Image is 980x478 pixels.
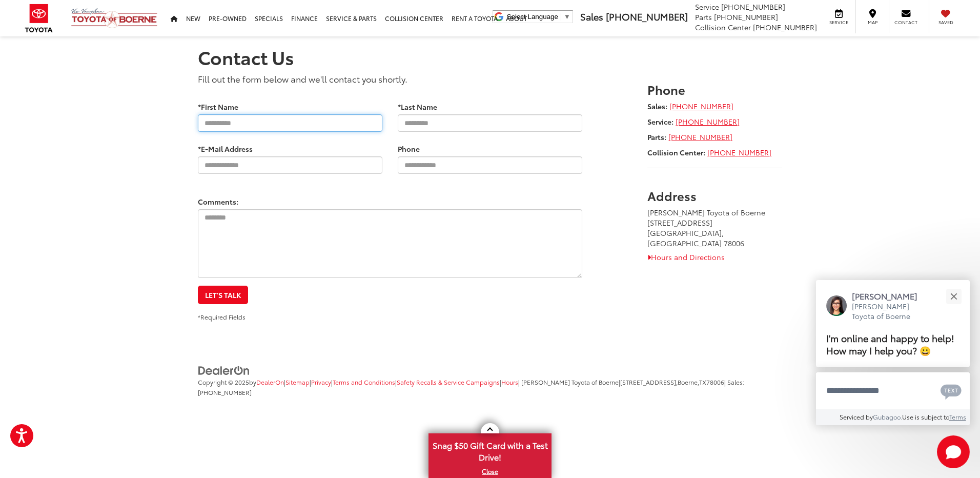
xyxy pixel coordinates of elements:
[695,22,751,32] span: Collision Center
[619,377,724,386] span: |
[861,19,884,26] span: Map
[668,132,732,142] a: [PHONE_NUMBER]
[949,412,966,421] a: Terms
[647,132,666,142] strong: Parts:
[397,377,500,386] a: Safety Recalls & Service Campaigns, Opens in a new tab
[284,377,310,386] span: |
[606,10,688,23] span: [PHONE_NUMBER]
[647,83,782,96] h3: Phone
[398,102,437,112] label: *Last Name
[198,377,249,386] span: Copyright © 2025
[198,312,246,321] small: *Required Fields
[647,252,725,262] a: Hours and Directions
[331,377,395,386] span: |
[816,372,970,409] textarea: Type your message
[564,13,570,21] span: ▼
[198,365,250,376] img: DealerOn
[934,19,957,26] span: Saved
[647,147,705,157] strong: Collision Center:
[721,2,785,12] span: [PHONE_NUMBER]
[198,388,252,396] span: [PHONE_NUMBER]
[699,377,706,386] span: TX
[198,286,248,304] button: Let's Talk
[852,290,928,302] p: [PERSON_NAME]
[198,365,250,375] a: DealerOn
[753,22,817,32] span: [PHONE_NUMBER]
[501,377,518,386] a: Hours
[647,189,782,202] h3: Address
[937,435,970,468] svg: Start Chat
[678,377,699,386] span: Boerne,
[894,19,917,26] span: Contact
[706,377,724,386] span: 78006
[198,72,582,85] p: Fill out the form below and we'll contact you shortly.
[669,101,733,111] a: [PHONE_NUMBER]
[937,379,965,402] button: Chat with SMS
[902,412,949,421] span: Use is subject to
[518,377,619,386] span: | [PERSON_NAME] Toyota of Boerne
[500,377,518,386] span: |
[941,383,962,400] svg: Text
[285,377,310,386] a: Sitemap
[333,377,395,386] a: Terms and Conditions
[398,144,420,154] label: Phone
[943,285,965,307] button: Close
[71,8,158,29] img: Vic Vaughan Toyota of Boerne
[507,13,558,21] span: Select Language
[852,302,928,322] p: [PERSON_NAME] Toyota of Boerne
[310,377,331,386] span: |
[198,196,238,207] label: Comments:
[873,412,902,421] a: Gubagoo.
[937,435,970,468] button: Toggle Chat Window
[707,147,771,157] a: [PHONE_NUMBER]
[198,47,782,67] h1: Contact Us
[647,101,667,111] strong: Sales:
[676,116,740,127] a: [PHONE_NUMBER]
[647,116,673,127] strong: Service:
[311,377,331,386] a: Privacy
[395,377,500,386] span: |
[249,377,284,386] span: by
[256,377,284,386] a: DealerOn Home Page
[840,412,873,421] span: Serviced by
[580,10,603,23] span: Sales
[647,207,782,248] address: [PERSON_NAME] Toyota of Boerne [STREET_ADDRESS] [GEOGRAPHIC_DATA], [GEOGRAPHIC_DATA] 78006
[826,331,954,357] span: I'm online and happy to help! How may I help you? 😀
[430,434,550,466] span: Snag $50 Gift Card with a Test Drive!
[198,144,253,154] label: *E-Mail Address
[695,2,719,12] span: Service
[695,12,712,22] span: Parts
[561,13,561,21] span: ​
[620,377,678,386] span: [STREET_ADDRESS],
[816,280,970,425] div: Close[PERSON_NAME][PERSON_NAME] Toyota of BoerneI'm online and happy to help! How may I help you?...
[714,12,778,22] span: [PHONE_NUMBER]
[198,102,238,112] label: *First Name
[507,13,570,21] a: Select Language​
[827,19,850,26] span: Service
